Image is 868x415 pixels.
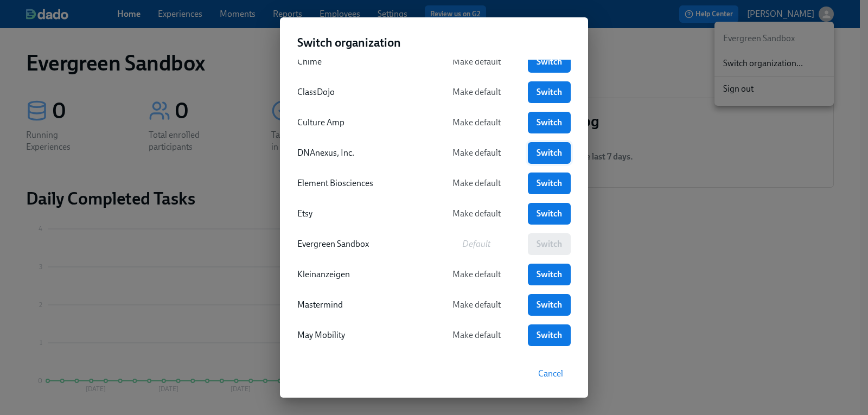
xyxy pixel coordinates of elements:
[528,173,571,194] a: Switch
[528,203,571,225] a: Switch
[535,208,563,219] span: Switch
[528,294,571,316] a: Switch
[297,117,425,129] div: Culture Amp
[528,142,571,164] a: Switch
[297,299,425,311] div: Mastermind
[434,51,519,73] button: Make default
[528,81,571,103] a: Switch
[528,264,571,285] a: Switch
[434,324,519,346] button: Make default
[434,264,519,285] button: Make default
[442,208,512,219] span: Make default
[442,269,512,280] span: Make default
[297,208,425,220] div: Etsy
[297,329,425,341] div: May Mobility
[442,148,512,158] span: Make default
[535,178,563,189] span: Switch
[535,117,563,128] span: Switch
[528,112,571,133] a: Switch
[297,56,425,68] div: Chime
[297,35,571,51] h2: Switch organization
[535,330,563,341] span: Switch
[442,117,512,128] span: Make default
[442,330,512,341] span: Make default
[297,269,425,280] div: Kleinanzeigen
[297,147,425,159] div: DNAnexus, Inc.
[538,368,563,379] span: Cancel
[528,324,571,346] a: Switch
[297,86,425,98] div: ClassDojo
[434,112,519,133] button: Make default
[442,56,512,67] span: Make default
[297,238,425,250] div: Evergreen Sandbox
[535,56,563,67] span: Switch
[434,173,519,194] button: Make default
[434,142,519,164] button: Make default
[528,51,571,73] a: Switch
[531,363,571,385] button: Cancel
[434,203,519,225] button: Make default
[535,299,563,310] span: Switch
[434,81,519,103] button: Make default
[297,177,425,189] div: Element Biosciences
[434,294,519,316] button: Make default
[535,148,563,158] span: Switch
[535,269,563,280] span: Switch
[442,87,512,98] span: Make default
[442,178,512,189] span: Make default
[442,299,512,310] span: Make default
[535,87,563,98] span: Switch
